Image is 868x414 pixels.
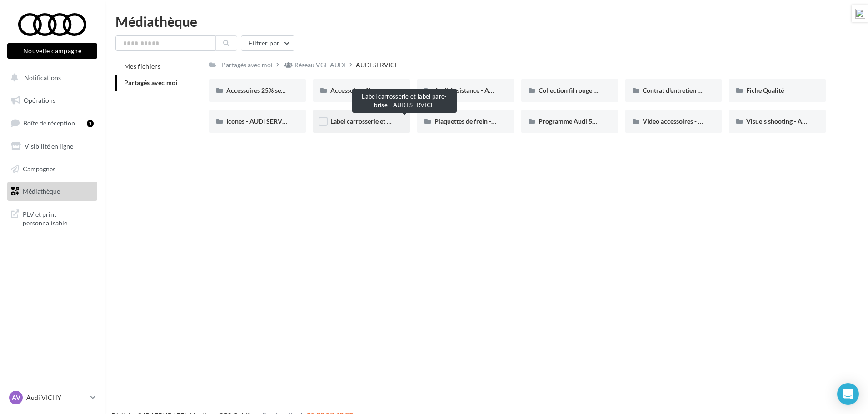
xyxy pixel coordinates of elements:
a: Boîte de réception1 [5,113,99,133]
span: Label carrosserie et label pare-brise - AUDI SERVICE [330,117,478,125]
span: Collection fil rouge - AUDI SERVICE [539,86,639,94]
span: PLV et print personnalisable [23,208,94,228]
a: Opérations [5,91,99,110]
div: Open Intercom Messenger [837,383,859,405]
span: Accessoires fil rouge - AUDI SERVICE [330,86,436,94]
span: Accessoires 25% septembre - AUDI SERVICE [226,86,352,94]
p: Audi VICHY [26,393,87,402]
div: Partagés avec moi [222,60,273,70]
span: Video accessoires - AUDI SERVICE [643,117,740,125]
span: Fiche Qualité [746,86,784,94]
div: Label carrosserie et label pare-brise - AUDI SERVICE [352,89,457,113]
span: Contrat d'entretien - AUDI SERVICE [643,86,743,94]
span: Visuels shooting - AUDI SERVICE [746,117,840,125]
span: Visibilité en ligne [25,142,73,150]
span: Icones - AUDI SERVICE [226,117,292,125]
div: Réseau VGF AUDI [294,60,346,70]
a: Médiathèque [5,182,99,201]
button: Nouvelle campagne [7,43,97,59]
button: Notifications [5,68,95,87]
span: Partagés avec moi [124,79,178,86]
a: Visibilité en ligne [5,137,99,156]
span: Opérations [24,96,55,104]
span: Médiathèque [23,187,60,195]
a: AV Audi VICHY [7,389,97,406]
span: Campagnes [23,165,55,172]
div: 1 [87,120,94,127]
div: Médiathèque [115,15,857,28]
span: Programme Audi 5+ - Segments 2&3 - AUDI SERVICE [539,117,688,125]
span: Audi Assistance - AUDI SERVICE [434,86,527,94]
span: AV [12,393,20,402]
span: Plaquettes de frein - Audi Service [434,117,529,125]
button: Filtrer par [241,35,294,51]
span: Notifications [24,74,61,81]
div: AUDI SERVICE [356,60,399,70]
span: Mes fichiers [124,62,160,70]
a: Campagnes [5,160,99,179]
a: PLV et print personnalisable [5,205,99,231]
span: Boîte de réception [23,119,75,127]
